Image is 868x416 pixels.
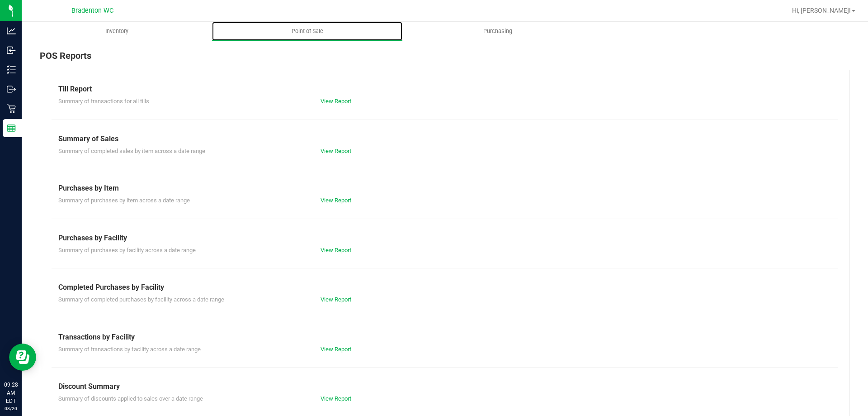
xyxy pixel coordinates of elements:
[58,332,831,343] div: Transactions by Facility
[212,22,402,41] a: Point of Sale
[58,134,831,144] div: Summary of Sales
[321,346,351,353] a: View Report
[58,84,831,95] div: Till Report
[9,344,36,371] iframe: Resource center
[58,296,224,303] span: Summary of completed purchases by facility across a date range
[7,26,16,35] inline-svg: Analytics
[58,282,831,293] div: Completed Purchases by Facility
[7,85,16,94] inline-svg: Outbound
[321,296,351,303] a: View Report
[7,65,16,74] inline-svg: Inventory
[58,395,203,402] span: Summary of discounts applied to sales over a date range
[58,98,149,105] span: Summary of transactions for all tills
[792,7,851,14] span: Hi, [PERSON_NAME]!
[71,7,113,14] span: Bradenton WC
[22,22,212,41] a: Inventory
[58,148,205,154] span: Summary of completed sales by item across a date range
[58,247,196,253] span: Summary of purchases by facility across a date range
[402,22,593,41] a: Purchasing
[7,104,16,113] inline-svg: Retail
[40,49,850,70] div: POS Reports
[58,197,190,204] span: Summary of purchases by item across a date range
[279,27,335,35] span: Point of Sale
[321,98,351,105] a: View Report
[471,27,524,35] span: Purchasing
[321,395,351,402] a: View Report
[58,183,831,194] div: Purchases by Item
[321,247,351,253] a: View Report
[58,233,831,244] div: Purchases by Facility
[58,381,831,392] div: Discount Summary
[58,346,201,353] span: Summary of transactions by facility across a date range
[7,124,16,133] inline-svg: Reports
[4,405,18,412] p: 08/20
[321,197,351,204] a: View Report
[4,381,18,405] p: 09:28 AM EDT
[7,46,16,55] inline-svg: Inbound
[93,27,141,35] span: Inventory
[321,148,351,154] a: View Report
